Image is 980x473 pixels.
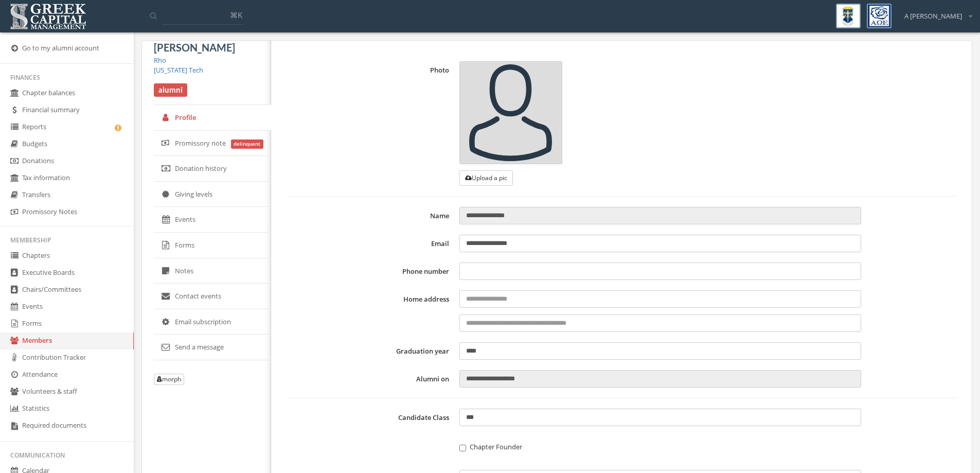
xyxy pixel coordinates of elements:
[154,182,271,207] a: Giving levels
[287,262,454,280] label: Phone number
[287,235,454,252] label: Email
[287,409,454,426] label: Candidate Class
[459,445,466,451] input: Chapter Founder
[154,56,166,65] a: Rho
[154,258,271,284] a: Notes
[287,342,454,360] label: Graduation year
[154,105,271,131] a: Profile
[459,442,861,452] label: Chapter Founder
[904,11,962,21] span: A [PERSON_NAME]
[154,83,187,97] span: alumni
[287,61,454,186] label: Photo
[154,41,235,54] span: [PERSON_NAME]
[154,374,184,385] button: morph
[154,335,271,360] a: Send a message
[459,170,513,186] button: Upload a pic
[287,207,454,224] label: Name
[154,65,203,75] a: [US_STATE] Tech
[898,4,972,21] div: A [PERSON_NAME]
[154,233,271,258] a: Forms
[287,290,454,332] label: Home address
[230,10,242,20] span: ⌘K
[287,370,454,388] label: Alumni on
[154,284,271,309] a: Contact events
[154,156,271,182] a: Donation history
[154,207,271,233] a: Events
[231,139,264,149] span: delinquent
[154,131,271,156] a: Promissory note
[154,309,271,335] a: Email subscription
